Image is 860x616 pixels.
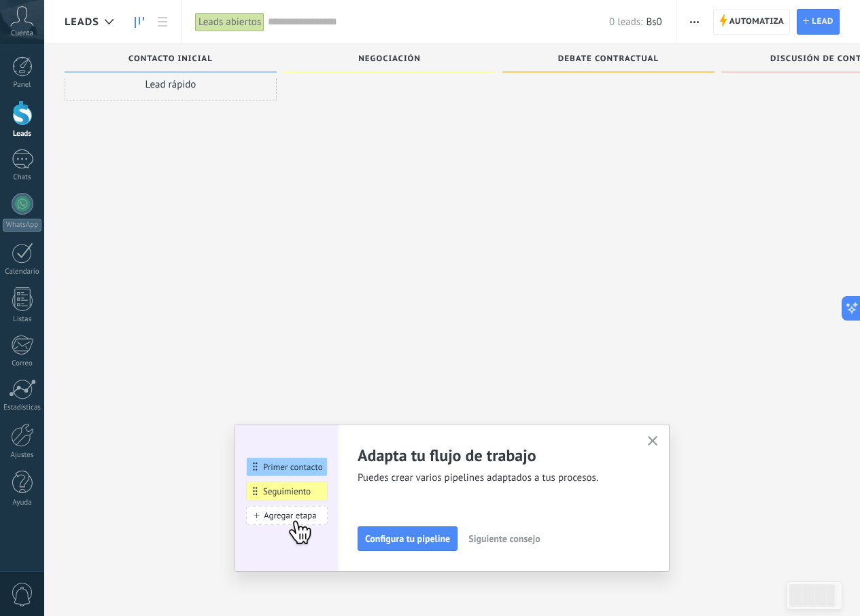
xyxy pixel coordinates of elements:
[65,16,99,29] span: Leads
[365,534,450,543] span: Configura tu pipeline
[812,10,833,34] span: Lead
[509,54,708,66] div: Debate contractual
[358,526,458,551] button: Configura tu pipeline
[685,9,704,35] button: Más
[797,9,840,35] a: Lead
[3,499,42,507] div: Ayuda
[646,16,661,29] span: Bs0
[729,10,785,34] span: Automatiza
[3,451,42,460] div: Ajustes
[558,54,659,64] span: Debate contractual
[3,268,42,276] div: Calendario
[462,528,546,549] button: Siguiente consejo
[3,219,41,232] div: WhatsApp
[3,173,42,182] div: Chats
[195,12,264,32] div: Leads abiertos
[151,9,174,35] a: Lista
[3,315,42,324] div: Listas
[290,54,489,66] div: Negociación
[3,130,42,139] div: Leads
[11,29,33,38] span: Cuenta
[358,471,631,485] span: Puedes crear varios pipelines adaptados a tus procesos.
[468,534,540,543] span: Siguiente consejo
[65,67,277,101] div: Lead rápido
[128,9,151,35] a: Leads
[358,445,631,466] h2: Adapta tu flujo de trabajo
[128,54,213,64] span: Contacto inicial
[609,16,642,29] span: 0 leads:
[3,81,42,90] div: Panel
[713,9,791,35] a: Automatiza
[358,54,421,64] span: Negociación
[71,54,270,66] div: Contacto inicial
[3,359,42,368] div: Correo
[3,403,42,412] div: Estadísticas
